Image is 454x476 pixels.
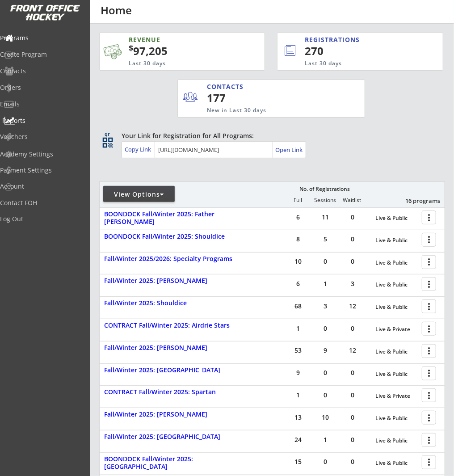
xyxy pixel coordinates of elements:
[104,322,244,329] div: CONTRACT Fall/Winter 2025: Airdrie Stars
[375,349,417,355] div: Live & Public
[285,258,311,265] div: 10
[122,131,417,140] div: Your Link for Registration for All Programs:
[422,388,436,402] button: more_vert
[207,82,248,91] div: CONTACTS
[285,392,311,398] div: 1
[104,433,244,441] div: Fall/Winter 2025: [GEOGRAPHIC_DATA]
[375,393,417,399] div: Live & Private
[104,344,244,352] div: Fall/Winter 2025: [PERSON_NAME]
[339,258,366,265] div: 0
[104,411,244,418] div: Fall/Winter 2025: [PERSON_NAME]
[422,433,436,447] button: more_vert
[285,325,311,332] div: 1
[375,304,417,310] div: Live & Public
[129,42,133,53] sup: $
[312,281,339,287] div: 1
[339,303,366,309] div: 12
[312,197,339,203] div: Sessions
[375,237,417,244] div: Live & Public
[339,214,366,220] div: 0
[339,437,366,443] div: 0
[312,370,339,376] div: 0
[129,35,224,44] div: REVENUE
[125,145,153,153] div: Copy Link
[422,366,436,380] button: more_vert
[339,392,366,398] div: 0
[339,459,366,465] div: 0
[339,414,366,421] div: 0
[207,107,323,114] div: New in Last 30 days
[285,281,311,287] div: 6
[312,392,339,398] div: 0
[2,118,83,124] div: Reports
[339,325,366,332] div: 0
[285,459,311,465] div: 15
[312,325,339,332] div: 0
[422,211,436,224] button: more_vert
[104,255,244,263] div: Fall/Winter 2025/2026: Specialty Programs
[375,460,417,466] div: Live & Public
[339,347,366,354] div: 12
[312,258,339,265] div: 0
[312,347,339,354] div: 9
[375,326,417,333] div: Live & Private
[422,411,436,425] button: more_vert
[312,236,339,242] div: 5
[422,299,436,313] button: more_vert
[339,370,366,376] div: 0
[104,233,244,240] div: BOONDOCK Fall/Winter 2025: Shouldice
[104,388,244,396] div: CONTRACT Fall/Winter 2025: Spartan
[422,455,436,469] button: more_vert
[422,277,436,291] button: more_vert
[129,60,224,67] div: Last 30 days
[101,136,114,149] button: qr_code
[312,437,339,443] div: 1
[422,322,436,336] button: more_vert
[422,233,436,247] button: more_vert
[297,186,353,192] div: No. of Registrations
[275,146,303,154] div: Open Link
[104,299,244,307] div: Fall/Winter 2025: Shouldice
[104,277,244,285] div: Fall/Winter 2025: [PERSON_NAME]
[285,236,311,242] div: 8
[285,197,311,203] div: Full
[285,437,311,443] div: 24
[275,143,303,156] a: Open Link
[305,43,413,59] div: 270
[104,366,244,374] div: Fall/Winter 2025: [GEOGRAPHIC_DATA]
[207,90,262,105] div: 177
[422,344,436,358] button: more_vert
[339,281,366,287] div: 3
[394,197,440,205] div: 16 programs
[285,370,311,376] div: 9
[305,35,403,44] div: REGISTRATIONS
[375,260,417,266] div: Live & Public
[375,438,417,444] div: Live & Public
[339,236,366,242] div: 0
[312,414,339,421] div: 10
[103,190,175,199] div: View Options
[339,197,366,203] div: Waitlist
[285,303,311,309] div: 68
[312,459,339,465] div: 0
[102,131,113,137] div: qr
[129,43,237,59] div: 97,205
[285,214,311,220] div: 6
[285,414,311,421] div: 13
[312,214,339,220] div: 11
[104,211,244,226] div: BOONDOCK Fall/Winter 2025: Father [PERSON_NAME]
[375,215,417,221] div: Live & Public
[375,371,417,377] div: Live & Public
[312,303,339,309] div: 3
[422,255,436,269] button: more_vert
[375,282,417,288] div: Live & Public
[285,347,311,354] div: 53
[375,415,417,421] div: Live & Public
[305,60,406,67] div: Last 30 days
[104,455,244,471] div: BOONDOCK Fall/Winter 2025: [GEOGRAPHIC_DATA]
